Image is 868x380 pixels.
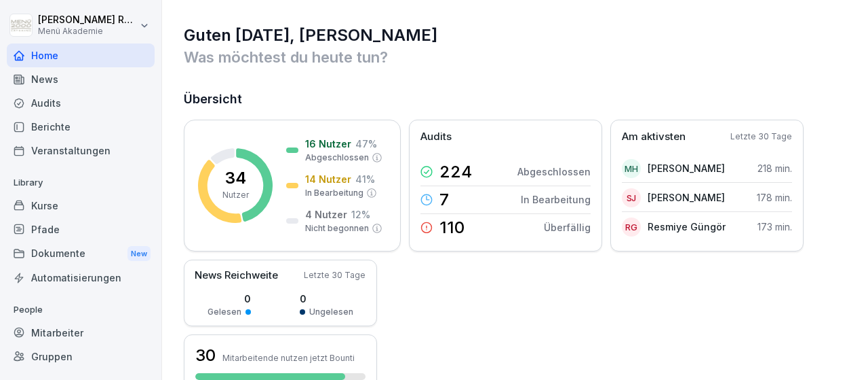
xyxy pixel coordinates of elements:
[38,27,137,36] p: Menü Akademie
[7,241,155,266] div: Dokumente
[38,14,137,26] p: [PERSON_NAME] Rolink
[7,266,155,290] a: Automatisierungen
[305,137,351,151] p: 16 Nutzer
[305,172,351,186] p: 14 Nutzer
[648,161,725,175] p: [PERSON_NAME]
[7,115,155,139] a: Berichte
[351,207,370,222] p: 12 %
[622,188,641,207] div: SJ
[544,220,591,235] p: Überfällig
[127,246,151,262] div: New
[195,344,216,367] h3: 30
[7,194,155,218] a: Kurse
[622,218,641,237] div: RG
[7,91,155,115] a: Audits
[222,189,249,201] p: Nutzer
[355,172,375,186] p: 41 %
[420,129,452,145] p: Audits
[7,321,155,345] a: Mitarbeiter
[208,292,251,306] p: 0
[439,220,465,236] p: 110
[309,306,353,318] p: Ungelesen
[304,269,366,281] p: Letzte 30 Tage
[7,44,155,67] a: Home
[7,345,155,368] a: Gruppen
[208,306,241,318] p: Gelesen
[305,152,369,164] p: Abgeschlossen
[648,220,726,234] p: Resmiye Güngör
[305,187,363,199] p: In Bearbeitung
[622,129,686,145] p: Am aktivsten
[439,164,472,180] p: 224
[305,207,347,222] p: 4 Nutzer
[7,218,155,241] a: Pfade
[305,222,369,235] p: Nicht begonnen
[184,24,848,46] h1: Guten [DATE], [PERSON_NAME]
[7,67,155,91] a: News
[355,137,377,151] p: 47 %
[757,161,792,175] p: 218 min.
[184,46,848,68] p: Was möchtest du heute tun?
[222,353,355,363] p: Mitarbeitende nutzen jetzt Bounti
[521,192,591,207] p: In Bearbeitung
[439,192,449,208] p: 7
[7,241,155,266] a: DokumenteNew
[7,172,155,194] p: Library
[7,299,155,321] p: People
[195,268,278,283] p: News Reichweite
[184,90,848,109] h2: Übersicht
[7,139,155,162] a: Veranstaltungen
[648,190,725,205] p: [PERSON_NAME]
[757,190,792,205] p: 178 min.
[622,159,641,178] div: MH
[730,131,792,143] p: Letzte 30 Tage
[517,165,591,179] p: Abgeschlossen
[300,292,353,306] p: 0
[757,220,792,234] p: 173 min.
[225,170,246,186] p: 34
